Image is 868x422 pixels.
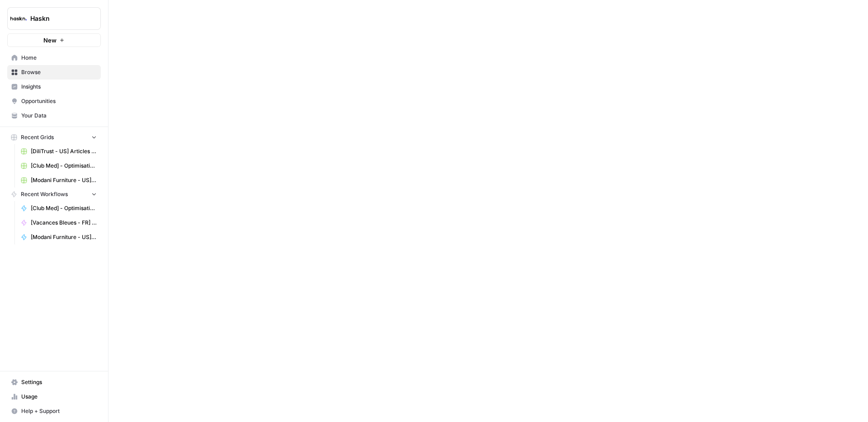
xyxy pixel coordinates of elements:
[21,190,68,198] span: Recent Workflows
[31,147,97,155] span: [DiliTrust - US] Articles de blog 700-1000 mots Grid
[7,65,101,80] a: Browse
[21,133,54,141] span: Recent Grids
[17,144,101,159] a: [DiliTrust - US] Articles de blog 700-1000 mots Grid
[21,97,97,105] span: Opportunities
[17,201,101,216] a: [Club Med] - Optimisation + FAQ
[17,159,101,173] a: [Club Med] - Optimisation + FAQ Grid
[31,204,97,212] span: [Club Med] - Optimisation + FAQ
[7,131,101,144] button: Recent Grids
[31,176,97,184] span: [Modani Furniture - US] Pages catégories - 500-1000 mots Grid
[21,378,97,386] span: Settings
[21,393,97,401] span: Usage
[21,83,97,91] span: Insights
[7,80,101,94] a: Insights
[10,10,27,27] img: Haskn Logo
[7,94,101,108] a: Opportunities
[7,108,101,123] a: Your Data
[21,112,97,120] span: Your Data
[7,7,101,30] button: Workspace: Haskn
[31,233,97,241] span: [Modani Furniture - US] Pages catégories - 500-1000 mots
[21,68,97,76] span: Browse
[17,216,101,230] a: [Vacances Bleues - FR] Pages refonte sites hôtels - [GEOGRAPHIC_DATA]
[7,33,101,47] button: New
[7,375,101,389] a: Settings
[43,36,57,45] span: New
[21,54,97,62] span: Home
[7,51,101,65] a: Home
[7,404,101,418] button: Help + Support
[7,389,101,404] a: Usage
[30,14,85,23] span: Haskn
[31,219,97,227] span: [Vacances Bleues - FR] Pages refonte sites hôtels - [GEOGRAPHIC_DATA]
[17,230,101,244] a: [Modani Furniture - US] Pages catégories - 500-1000 mots
[17,173,101,188] a: [Modani Furniture - US] Pages catégories - 500-1000 mots Grid
[7,188,101,201] button: Recent Workflows
[31,162,97,170] span: [Club Med] - Optimisation + FAQ Grid
[21,407,97,415] span: Help + Support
